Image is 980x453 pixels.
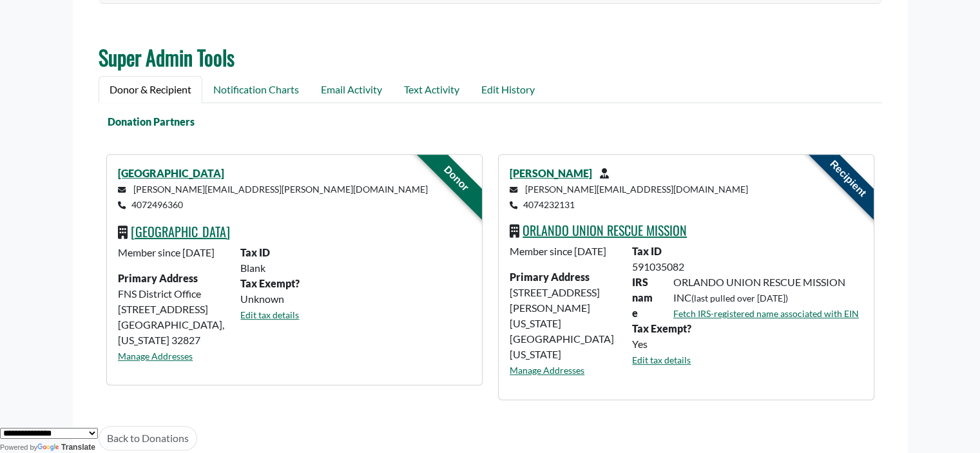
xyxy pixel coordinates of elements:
[624,259,870,275] div: 591035082
[240,277,300,289] b: Tax Exempt?
[37,443,61,452] img: Google Translate
[632,354,691,365] a: Edit tax details
[202,76,310,103] a: Notification Charts
[470,76,546,103] a: Edit History
[510,365,584,376] a: Manage Addresses
[118,245,225,260] p: Member since [DATE]
[91,114,874,130] div: Donation Partners
[691,293,788,304] small: (last pulled over [DATE])
[240,246,270,258] b: Tax ID
[510,271,590,283] strong: Primary Address
[118,167,224,179] a: [GEOGRAPHIC_DATA]
[393,76,470,103] a: Text Activity
[310,76,393,103] a: Email Activity
[118,351,193,361] a: Manage Addresses
[632,322,691,334] b: Tax Exempt?
[37,443,95,452] a: Translate
[233,260,478,276] div: Blank
[233,291,478,307] div: Unknown
[99,45,882,70] h2: Super Admin Tools
[673,308,859,319] a: Fetch IRS-registered name associated with EIN
[502,244,624,388] div: [STREET_ADDRESS][PERSON_NAME][US_STATE] [GEOGRAPHIC_DATA][US_STATE]
[240,309,299,320] a: Edit tax details
[510,244,617,259] p: Member since [DATE]
[632,245,662,257] b: Tax ID
[110,245,233,374] div: FNS District Office [STREET_ADDRESS] [GEOGRAPHIC_DATA], [US_STATE] 32827
[523,220,687,240] a: ORLANDO UNION RESCUE MISSION
[118,272,198,284] strong: Primary Address
[118,184,428,210] small: [PERSON_NAME][EMAIL_ADDRESS][PERSON_NAME][DOMAIN_NAME] 4072496360
[510,167,592,179] a: [PERSON_NAME]
[666,275,870,321] div: ORLANDO UNION RESCUE MISSION INC
[131,222,230,241] a: [GEOGRAPHIC_DATA]
[510,184,748,210] small: [PERSON_NAME][EMAIL_ADDRESS][DOMAIN_NAME] 4074232131
[99,76,202,103] a: Donor & Recipient
[624,336,870,352] div: Yes
[794,125,901,231] div: Recipient
[403,125,509,231] div: Donor
[632,276,653,319] strong: IRS name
